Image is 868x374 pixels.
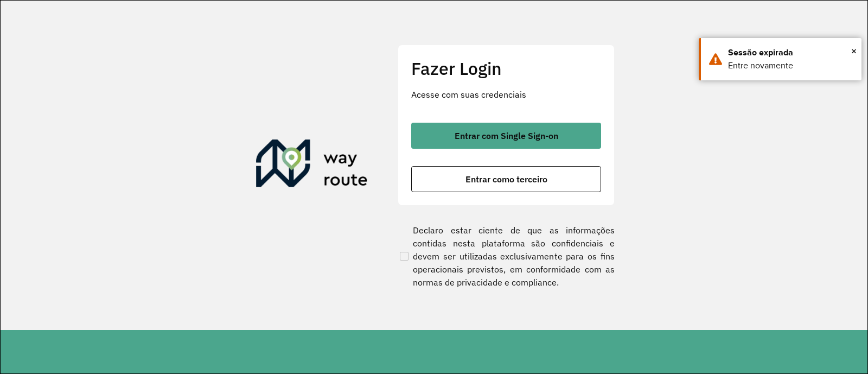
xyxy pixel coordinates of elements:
p: Acesse com suas credenciais [411,88,601,101]
span: Entrar com Single Sign-on [455,131,558,140]
div: Entre novamente [728,59,853,72]
div: Sessão expirada [728,46,853,59]
h2: Fazer Login [411,58,601,79]
button: button [411,166,601,192]
button: Close [851,43,857,59]
button: button [411,123,601,149]
img: Roteirizador AmbevTech [256,140,368,192]
span: × [851,43,857,59]
span: Entrar como terceiro [465,175,547,183]
label: Declaro estar ciente de que as informações contidas nesta plataforma são confidenciais e devem se... [398,224,615,289]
